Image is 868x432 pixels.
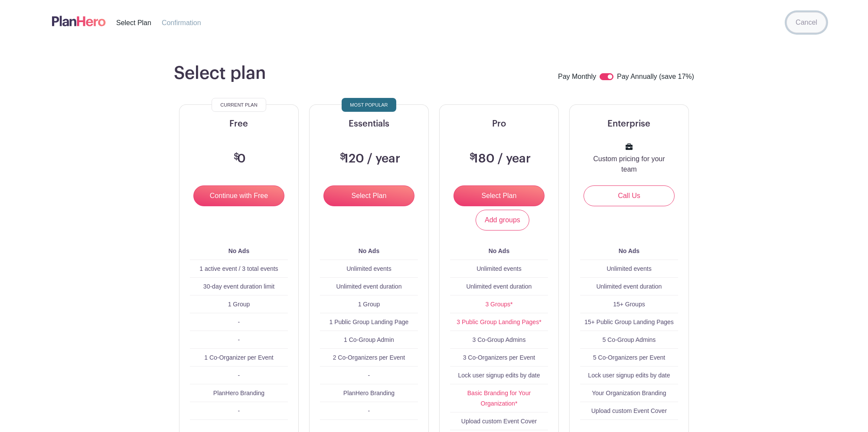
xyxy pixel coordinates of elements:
[368,372,370,379] span: -
[116,19,151,26] span: Select Plan
[591,154,668,175] p: Custom pricing for your team
[485,301,512,308] a: 3 Groups*
[597,283,662,290] span: Unlimited event duration
[213,390,264,396] span: PlanHero Branding
[350,100,388,110] span: Most Popular
[584,318,674,325] span: 15+ Public Group Landing Pages
[346,265,392,272] span: Unlimited events
[338,152,400,166] h3: 120 / year
[359,247,379,254] b: No Ads
[473,336,526,343] span: 3 Co-Group Admins
[489,247,509,254] b: No Ads
[220,100,257,110] span: Current Plan
[199,265,278,272] span: 1 active event / 3 total events
[340,153,346,161] span: $
[320,119,418,129] h5: Essentials
[238,336,240,343] span: -
[204,354,274,361] span: 1 Co-Organizer per Event
[588,372,670,379] span: Lock user signup edits by date
[476,265,522,272] span: Unlimited events
[232,152,246,166] h3: 0
[592,390,666,396] span: Your Organization Branding
[52,14,106,28] img: logo-507f7623f17ff9eddc593b1ce0a138ce2505c220e1c5a4e2b4648c50719b7d32.svg
[190,119,288,129] h5: Free
[580,119,678,129] h5: Enterprise
[193,185,284,206] input: Continue with Free
[203,283,274,290] span: 30-day event duration limit
[593,354,666,361] span: 5 Co-Organizers per Event
[454,185,545,206] input: Select Plan
[450,119,548,129] h5: Pro
[786,12,826,33] a: Cancel
[457,318,541,325] a: 3 Public Group Landing Pages*
[619,247,640,254] b: No Ads
[238,407,240,414] span: -
[467,390,531,407] a: Basic Branding for Your Organization*
[617,71,694,83] label: Pay Annually (save 17%)
[591,407,667,414] span: Upload custom Event Cover
[458,372,540,379] span: Lock user signup edits by date
[174,63,266,84] h1: Select plan
[470,153,475,161] span: $
[476,210,529,231] a: Add groups
[368,407,370,414] span: -
[467,283,532,290] span: Unlimited event duration
[607,265,652,272] span: Unlimited events
[603,336,656,343] span: 5 Co-Group Admins
[358,301,380,308] span: 1 Group
[228,247,249,254] b: No Ads
[343,390,395,396] span: PlanHero Branding
[461,418,537,425] span: Upload custom Event Cover
[558,71,596,83] label: Pay Monthly
[463,354,535,361] span: 3 Co-Organizers per Event
[584,185,675,206] a: Call Us
[613,301,645,308] span: 15+ Groups
[162,19,201,26] span: Confirmation
[238,318,240,325] span: -
[228,301,250,308] span: 1 Group
[336,283,402,290] span: Unlimited event duration
[234,153,240,161] span: $
[238,372,240,379] span: -
[344,336,394,343] span: 1 Co-Group Admin
[323,185,414,206] input: Select Plan
[333,354,405,361] span: 2 Co-Organizers per Event
[467,152,531,166] h3: 180 / year
[330,318,409,325] span: 1 Public Group Landing Page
